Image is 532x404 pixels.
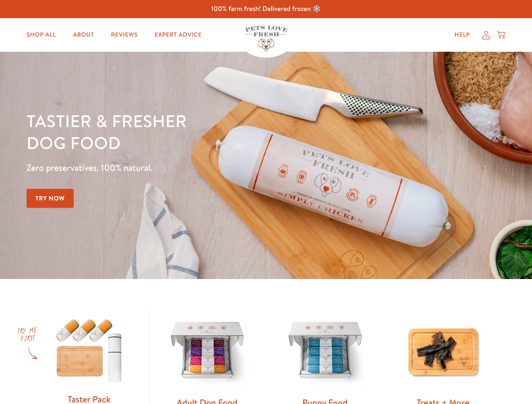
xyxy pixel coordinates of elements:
a: Help [448,27,477,43]
a: About [66,27,101,43]
h1: Tastier & fresher dog food [27,110,346,154]
p: Zero preservatives. 100% natural. [27,160,346,175]
a: Try Now [27,189,74,208]
img: Pets Love Fresh [245,26,287,51]
a: Shop All [20,27,63,43]
a: Reviews [104,27,144,43]
a: Expert Advice [148,27,209,43]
